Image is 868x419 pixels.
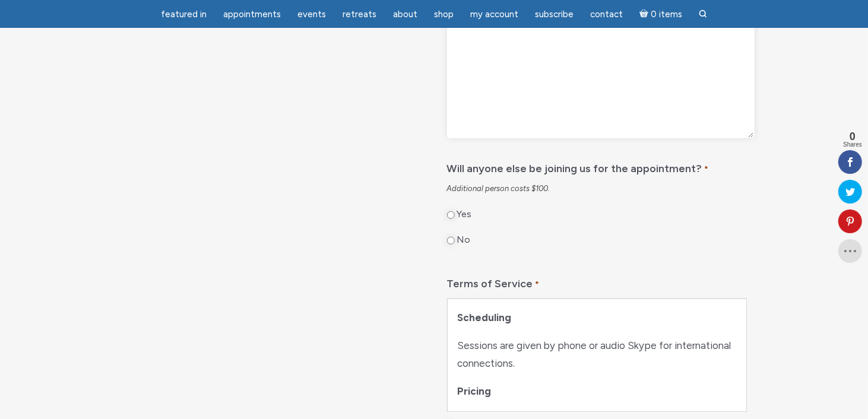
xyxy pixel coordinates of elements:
[583,3,630,26] a: Contact
[528,3,581,26] a: Subscribe
[154,3,214,26] a: featured in
[335,3,384,26] a: Retreats
[843,131,862,142] span: 0
[427,3,461,26] a: Shop
[223,9,281,20] span: Appointments
[386,3,425,26] a: About
[457,385,491,397] b: Pricing
[447,183,755,194] div: Additional person costs $100.
[651,10,682,19] span: 0 items
[639,9,651,20] i: Cart
[447,269,755,294] legend: Terms of Service
[290,3,333,26] a: Events
[470,9,518,20] span: My Account
[343,9,376,20] span: Retreats
[457,337,737,373] p: Sessions are given by phone or audio Skype for international connections.
[434,9,454,20] span: Shop
[843,142,862,148] span: Shares
[216,3,288,26] a: Appointments
[161,9,207,20] span: featured in
[535,9,574,20] span: Subscribe
[393,9,417,20] span: About
[463,3,525,26] a: My Account
[297,9,326,20] span: Events
[457,312,511,323] b: Scheduling
[447,154,755,179] legend: Will anyone else be joining us for the appointment?
[632,2,689,26] a: Cart0 items
[590,9,623,20] span: Contact
[457,234,471,246] label: No
[457,208,472,221] label: Yes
